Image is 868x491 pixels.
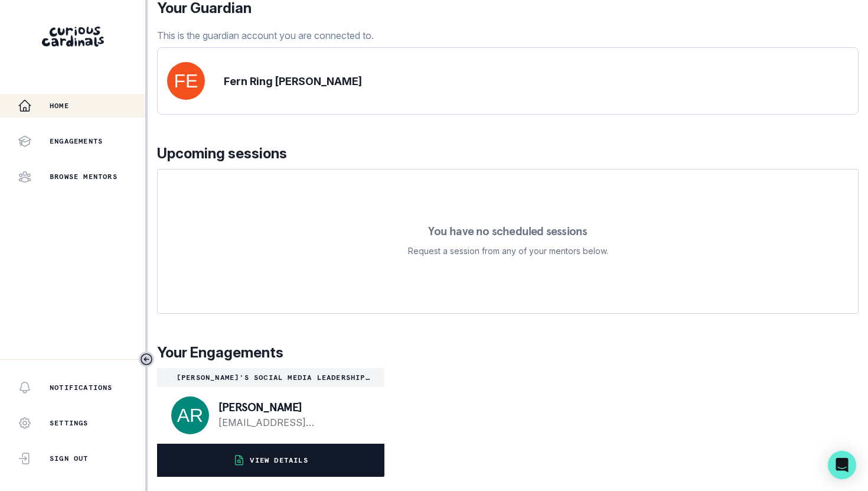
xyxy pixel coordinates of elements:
p: Engagements [50,136,103,146]
p: Your Engagements [157,342,859,363]
p: VIEW DETAILS [250,456,308,465]
p: Request a session from any of your mentors below. [408,244,608,258]
p: Home [50,101,69,110]
div: Open Intercom Messenger [828,451,856,479]
p: You have no scheduled sessions [428,225,587,237]
p: Fern Ring [PERSON_NAME] [224,73,362,89]
p: Settings [50,418,89,428]
p: Browse Mentors [50,172,118,181]
p: Notifications [50,383,113,392]
p: [PERSON_NAME]'s Social Media Leadership Passion Project [162,373,380,382]
img: svg [171,396,209,434]
p: Sign Out [50,454,89,463]
img: Curious Cardinals Logo [42,27,104,47]
p: Upcoming sessions [157,143,859,164]
button: Toggle sidebar [139,352,154,367]
img: svg [167,62,205,100]
p: This is the guardian account you are connected to. [157,28,374,43]
a: [EMAIL_ADDRESS][DOMAIN_NAME] [218,415,366,430]
p: [PERSON_NAME] [218,401,366,413]
button: VIEW DETAILS [157,444,384,477]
